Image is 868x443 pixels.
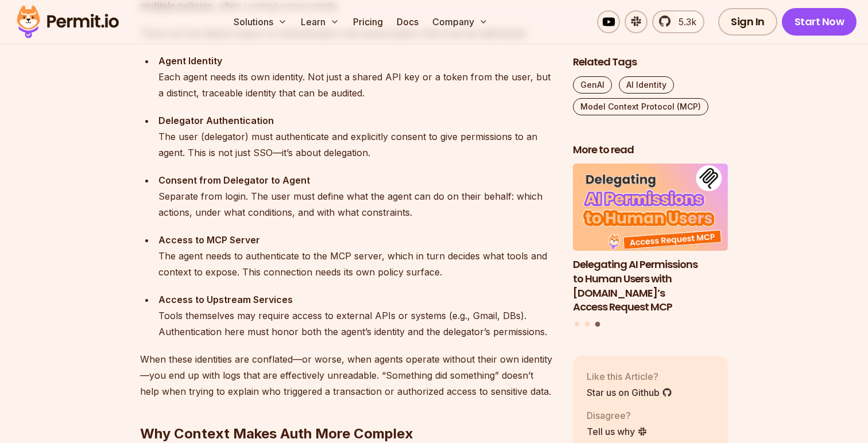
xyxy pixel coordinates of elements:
[573,55,728,69] h2: Related Tags
[573,143,728,157] h2: More to read
[158,112,555,161] div: The user (delegator) must authenticate and explicitly consent to give permissions to an agent. Th...
[587,425,648,438] a: Tell us why
[348,10,387,33] a: Pricing
[158,115,274,126] strong: Delegator Authentication
[158,232,555,280] div: The agent needs to authenticate to the MCP server, which in turn decides what tools and context t...
[158,172,555,220] div: Separate from login. The user must define what the agent can do on their behalf: which actions, u...
[652,10,704,33] a: 5.3k
[573,164,728,329] div: Posts
[587,409,648,422] p: Disagree?
[158,292,555,340] div: Tools themselves may require access to external APIs or systems (e.g., Gmail, DBs). Authenticatio...
[585,322,590,327] button: Go to slide 2
[573,258,728,314] h3: Delegating AI Permissions to Human Users with [DOMAIN_NAME]’s Access Request MCP
[595,322,600,327] button: Go to slide 3
[573,164,728,315] a: Delegating AI Permissions to Human Users with Permit.io’s Access Request MCPDelegating AI Permiss...
[158,55,222,67] strong: Agent Identity
[140,351,555,399] p: When these identities are conflated—or worse, when agents operate without their own identity—you ...
[158,234,260,246] strong: Access to MCP Server
[782,8,857,36] a: Start Now
[428,10,493,33] button: Company
[296,10,344,33] button: Learn
[158,53,555,101] div: Each agent needs its own identity. Not just a shared API key or a token from the user, but a dist...
[573,164,728,315] li: 3 of 3
[575,322,579,327] button: Go to slide 1
[392,10,423,33] a: Docs
[619,76,674,94] a: AI Identity
[229,10,292,33] button: Solutions
[672,15,696,29] span: 5.3k
[11,2,124,41] img: Permit logo
[158,294,293,305] strong: Access to Upstream Services
[573,164,728,251] img: Delegating AI Permissions to Human Users with Permit.io’s Access Request MCP
[158,174,310,186] strong: Consent from Delegator to Agent
[587,386,672,399] a: Star us on Github
[573,98,708,115] a: Model Context Protocol (MCP)
[573,76,612,94] a: GenAI
[718,8,777,36] a: Sign In
[140,379,555,443] h2: Why Context Makes Auth More Complex
[587,370,672,383] p: Like this Article?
